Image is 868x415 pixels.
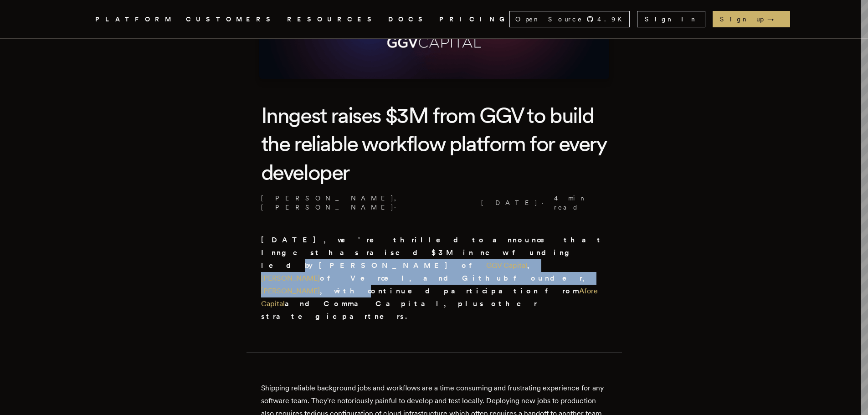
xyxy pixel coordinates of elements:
button: RESOURCES [287,14,377,25]
span: 4 min read [554,194,602,212]
a: CUSTOMERS [186,14,276,25]
button: PLATFORM [95,14,175,25]
a: Sign In [637,11,705,27]
strong: [DATE], we're thrilled to announce that Inngest has raised $3M in new funding led by [PERSON_NAME... [261,236,604,321]
span: 4.9 K [597,15,627,24]
span: → [767,15,783,24]
span: Open Source [515,15,583,24]
a: PRICING [439,14,509,25]
a: DOCS [388,14,428,25]
span: [DATE] [479,198,538,207]
p: [PERSON_NAME], [PERSON_NAME] · · [261,194,607,212]
a: Sign up [713,11,790,27]
h1: Inngest raises $3M from GGV to build the reliable workflow platform for every developer [261,101,607,186]
a: [PERSON_NAME] [261,274,320,282]
a: GGV Capital [486,261,527,270]
a: [PERSON_NAME] [261,287,320,295]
